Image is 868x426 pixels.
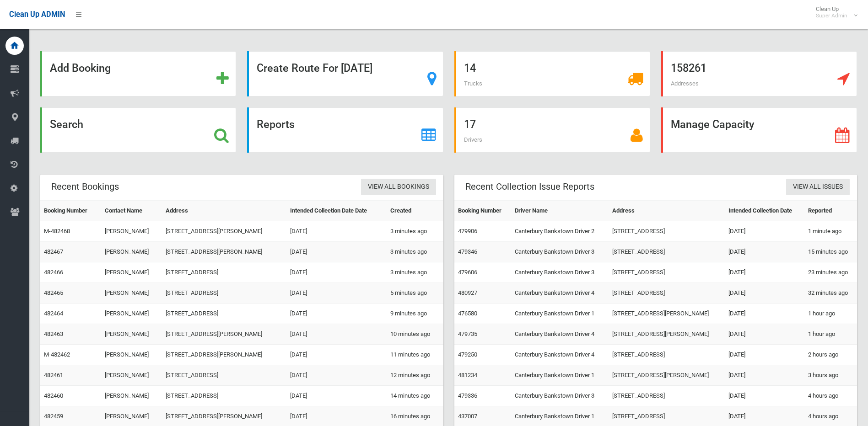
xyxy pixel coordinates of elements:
[387,262,443,283] td: 3 minutes ago
[44,228,70,234] a: M-482468
[464,136,482,143] span: Drivers
[725,283,804,304] td: [DATE]
[671,118,754,131] strong: Manage Capacity
[511,324,609,345] td: Canterbury Bankstown Driver 4
[162,262,286,283] td: [STREET_ADDRESS]
[286,283,387,304] td: [DATE]
[44,289,63,296] a: 482465
[9,10,65,19] span: Clean Up ADMIN
[725,221,804,242] td: [DATE]
[458,248,477,255] a: 479346
[40,178,130,196] header: Recent Bookings
[725,242,804,262] td: [DATE]
[661,107,857,153] a: Manage Capacity
[816,12,847,19] small: Super Admin
[725,324,804,345] td: [DATE]
[458,228,477,234] a: 479906
[44,248,63,255] a: 482467
[609,324,725,345] td: [STREET_ADDRESS][PERSON_NAME]
[44,330,63,337] a: 482463
[162,221,286,242] td: [STREET_ADDRESS][PERSON_NAME]
[101,262,162,283] td: [PERSON_NAME]
[464,62,476,75] strong: 14
[387,221,443,242] td: 3 minutes ago
[101,201,162,221] th: Contact Name
[101,386,162,406] td: [PERSON_NAME]
[162,386,286,406] td: [STREET_ADDRESS]
[458,330,477,337] a: 479735
[609,283,725,304] td: [STREET_ADDRESS]
[387,345,443,365] td: 11 minutes ago
[804,221,857,242] td: 1 minute ago
[786,179,850,196] a: View All Issues
[609,242,725,262] td: [STREET_ADDRESS]
[609,201,725,221] th: Address
[162,345,286,365] td: [STREET_ADDRESS][PERSON_NAME]
[511,345,609,365] td: Canterbury Bankstown Driver 4
[725,262,804,283] td: [DATE]
[804,201,857,221] th: Reported
[101,345,162,365] td: [PERSON_NAME]
[464,80,482,87] span: Trucks
[464,118,476,131] strong: 17
[44,372,63,378] a: 482461
[101,365,162,386] td: [PERSON_NAME]
[725,345,804,365] td: [DATE]
[40,51,236,96] a: Add Booking
[725,201,804,221] th: Intended Collection Date
[101,283,162,304] td: [PERSON_NAME]
[286,304,387,324] td: [DATE]
[44,351,70,358] a: M-482462
[511,304,609,324] td: Canterbury Bankstown Driver 1
[50,118,83,131] strong: Search
[804,386,857,406] td: 4 hours ago
[804,283,857,304] td: 32 minutes ago
[162,242,286,262] td: [STREET_ADDRESS][PERSON_NAME]
[804,242,857,262] td: 15 minutes ago
[511,386,609,406] td: Canterbury Bankstown Driver 3
[257,118,295,131] strong: Reports
[50,62,111,75] strong: Add Booking
[609,386,725,406] td: [STREET_ADDRESS]
[661,51,857,96] a: 158261 Addresses
[257,62,372,75] strong: Create Route For [DATE]
[454,107,650,153] a: 17 Drivers
[609,262,725,283] td: [STREET_ADDRESS]
[804,324,857,345] td: 1 hour ago
[44,392,63,399] a: 482460
[458,269,477,276] a: 479606
[609,365,725,386] td: [STREET_ADDRESS][PERSON_NAME]
[162,283,286,304] td: [STREET_ADDRESS]
[387,283,443,304] td: 5 minutes ago
[286,324,387,345] td: [DATE]
[609,345,725,365] td: [STREET_ADDRESS]
[804,365,857,386] td: 3 hours ago
[162,304,286,324] td: [STREET_ADDRESS]
[101,304,162,324] td: [PERSON_NAME]
[286,345,387,365] td: [DATE]
[44,413,63,420] a: 482459
[725,304,804,324] td: [DATE]
[458,392,477,399] a: 479336
[804,304,857,324] td: 1 hour ago
[286,201,387,221] th: Intended Collection Date Date
[671,62,706,75] strong: 158261
[511,201,609,221] th: Driver Name
[101,242,162,262] td: [PERSON_NAME]
[458,310,477,317] a: 476580
[511,283,609,304] td: Canterbury Bankstown Driver 4
[671,80,699,87] span: Addresses
[44,310,63,317] a: 482464
[286,221,387,242] td: [DATE]
[387,304,443,324] td: 9 minutes ago
[101,221,162,242] td: [PERSON_NAME]
[811,5,857,19] span: Clean Up
[361,179,436,196] a: View All Bookings
[286,386,387,406] td: [DATE]
[804,345,857,365] td: 2 hours ago
[162,324,286,345] td: [STREET_ADDRESS][PERSON_NAME]
[387,324,443,345] td: 10 minutes ago
[609,304,725,324] td: [STREET_ADDRESS][PERSON_NAME]
[387,201,443,221] th: Created
[286,242,387,262] td: [DATE]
